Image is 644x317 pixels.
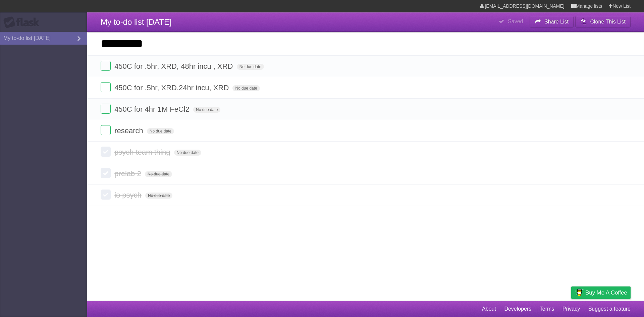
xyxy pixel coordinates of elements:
span: No due date [174,150,201,156]
button: Share List [530,16,574,28]
span: prelab 2 [114,169,143,178]
b: Share List [544,19,569,24]
span: io psych [114,191,143,199]
span: psych team thing [114,148,172,156]
span: My to-do list [DATE] [101,17,172,27]
span: research [114,126,145,135]
span: No due date [147,128,174,134]
b: Saved [508,18,523,24]
label: Done [101,82,111,92]
img: Buy me a coffee [575,287,584,298]
a: Developers [504,303,531,315]
label: Done [101,104,111,114]
a: Suggest a feature [588,303,631,315]
span: No due date [145,193,172,199]
label: Done [101,168,111,178]
span: No due date [145,171,172,177]
a: About [482,303,496,315]
span: Buy me a coffee [585,287,627,299]
label: Done [101,125,111,135]
span: No due date [193,107,220,113]
span: No due date [232,85,260,91]
div: Flask [3,16,44,29]
span: 450C for .5hr, XRD,24hr incu, XRD [114,84,230,92]
label: Done [101,147,111,157]
label: Done [101,190,111,200]
a: Terms [540,303,554,315]
span: 450C for .5hr, XRD, 48hr incu , XRD [114,62,234,70]
a: Buy me a coffee [571,286,631,299]
span: 450C for 4hr 1M FeCl2 [114,105,191,113]
span: No due date [237,64,264,70]
label: Done [101,61,111,71]
button: Clone This List [575,16,631,28]
b: Clone This List [590,19,626,24]
a: Privacy [562,303,580,315]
